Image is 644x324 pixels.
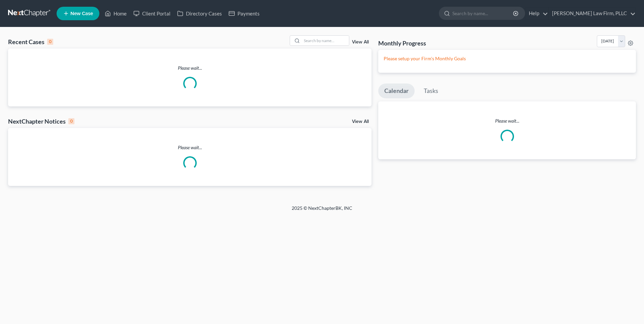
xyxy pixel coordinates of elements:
[302,36,349,45] input: Search by name...
[384,55,631,62] p: Please setup your Firm's Monthly Goals
[8,144,372,151] p: Please wait...
[378,118,636,124] p: Please wait...
[8,38,53,46] div: Recent Cases
[525,7,548,20] a: Help
[549,7,636,20] a: [PERSON_NAME] Law Firm, PLLC
[378,39,426,47] h3: Monthly Progress
[70,11,93,16] span: New Case
[101,7,130,20] a: Home
[174,7,225,20] a: Directory Cases
[378,84,415,98] a: Calendar
[452,7,514,20] input: Search by name...
[8,117,74,125] div: NextChapter Notices
[225,7,263,20] a: Payments
[418,84,444,98] a: Tasks
[352,119,369,124] a: View All
[130,7,174,20] a: Client Portal
[130,205,514,217] div: 2025 © NextChapterBK, INC
[47,39,53,45] div: 0
[68,118,74,124] div: 0
[8,65,372,71] p: Please wait...
[352,40,369,44] a: View All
